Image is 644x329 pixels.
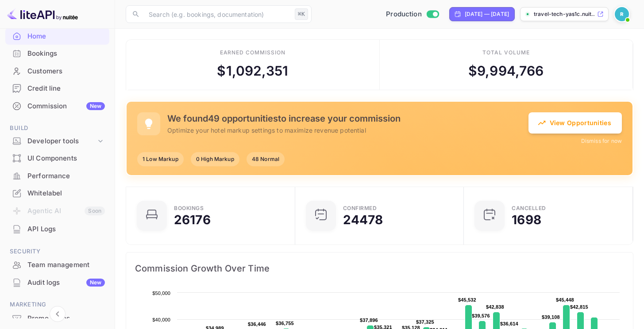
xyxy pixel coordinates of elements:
span: 48 Normal [247,155,285,163]
span: 0 High Markup [191,155,239,163]
div: $ 9,994,766 [468,61,544,81]
p: Optimize your hotel markup settings to maximize revenue potential [167,126,528,135]
div: ⌘K [295,8,308,20]
a: Performance [5,168,109,184]
button: Collapse navigation [50,306,66,322]
span: Build [5,123,109,133]
div: Performance [5,168,109,185]
span: Security [5,247,109,256]
div: Bookings [5,45,109,62]
span: 1 Low Markup [137,155,184,163]
div: UI Components [5,150,109,167]
div: Promo codes [27,314,105,324]
div: Customers [27,66,105,77]
text: $36,614 [500,321,519,326]
span: Marketing [5,300,109,310]
div: Home [5,28,109,45]
a: Team management [5,256,109,273]
text: $39,108 [542,314,560,320]
div: Total volume [482,49,530,57]
div: Whitelabel [27,188,105,199]
input: Search (e.g. bookings, documentation) [143,5,291,23]
text: $36,446 [248,321,266,327]
a: Audit logsNew [5,274,109,291]
div: Performance [27,171,105,181]
div: Credit line [5,80,109,97]
div: Home [27,31,105,42]
a: Bookings [5,45,109,61]
div: Bookings [174,206,204,211]
a: UI Components [5,150,109,166]
text: $50,000 [152,291,170,296]
a: CommissionNew [5,98,109,114]
a: Home [5,28,109,44]
div: Customers [5,63,109,80]
div: 1698 [512,214,541,226]
div: API Logs [5,221,109,238]
div: Commission [27,101,105,111]
div: Audit logsNew [5,274,109,291]
div: [DATE] — [DATE] [465,10,509,18]
a: Credit line [5,80,109,96]
text: $37,896 [360,318,378,323]
div: New [86,279,105,287]
div: Audit logs [27,278,105,288]
text: $45,532 [458,297,476,302]
div: Team management [27,260,105,270]
div: UI Components [27,153,105,164]
div: $ 1,092,351 [217,61,288,81]
text: $42,838 [486,304,504,310]
div: Team management [5,256,109,274]
div: New [86,102,105,110]
a: Promo codes [5,310,109,326]
text: $36,755 [276,321,294,326]
text: $42,815 [570,304,588,310]
text: $37,325 [416,319,434,325]
text: $45,448 [556,297,574,302]
div: Developer tools [5,134,109,149]
div: Developer tools [27,136,96,146]
img: LiteAPI logo [7,7,78,21]
div: Switch to Sandbox mode [382,9,442,19]
div: CommissionNew [5,98,109,115]
div: API Logs [27,224,105,234]
a: Whitelabel [5,185,109,201]
div: 24478 [343,214,383,226]
a: Customers [5,63,109,79]
text: $39,576 [472,313,490,318]
button: Dismiss for now [581,137,622,145]
text: $40,000 [152,317,170,322]
h5: We found 49 opportunities to increase your commission [167,113,528,124]
div: Confirmed [343,206,377,211]
a: API Logs [5,221,109,237]
div: Credit line [27,84,105,94]
div: Earned commission [220,49,285,57]
button: View Opportunities [528,112,622,134]
p: travel-tech-yas1c.nuit... [534,10,595,18]
div: CANCELLED [512,206,546,211]
span: Production [386,9,422,19]
div: 26176 [174,214,211,226]
img: Revolut [615,7,629,21]
div: Bookings [27,49,105,59]
span: Commission Growth Over Time [135,261,624,275]
div: Whitelabel [5,185,109,202]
